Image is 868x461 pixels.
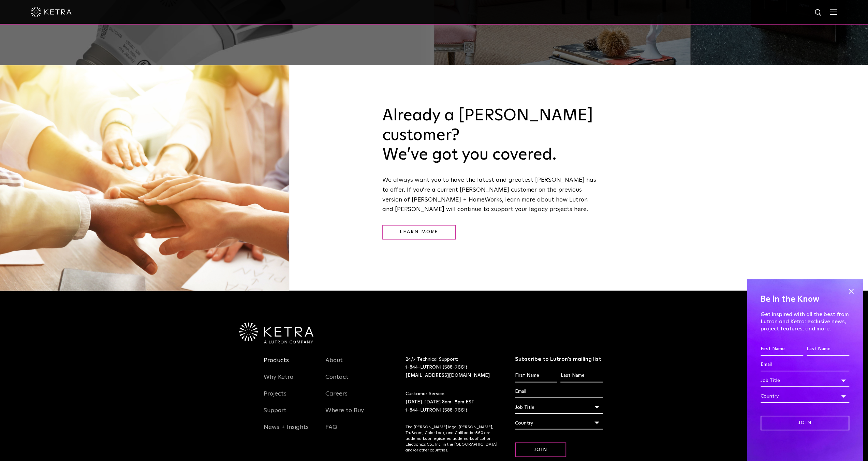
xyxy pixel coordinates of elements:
a: Why Ketra [264,373,294,389]
div: Navigation Menu [264,355,315,439]
input: First Name [515,369,557,382]
input: Join [515,442,566,457]
a: News + Insights [264,423,309,439]
input: Last Name [807,343,849,356]
a: [EMAIL_ADDRESS][DOMAIN_NAME] [406,373,490,377]
a: Products [264,356,289,372]
a: 1-844-LUTRON1 (588-7661) [406,407,467,412]
p: We always want you to have the latest and greatest [PERSON_NAME] has to offer. If you’re a curren... [382,175,600,214]
a: Projects [264,390,286,405]
p: Customer Service: [DATE]-[DATE] 8am- 5pm EST [406,390,498,414]
div: Country [761,390,849,403]
img: Ketra-aLutronCo_White_RGB [239,322,313,343]
a: About [325,356,343,372]
p: Get inspired with all the best from Lutron and Ketra: exclusive news, project features, and more. [761,311,849,332]
a: Support [264,406,286,422]
input: Email [515,385,603,398]
h4: Be in the Know [761,293,849,306]
p: The [PERSON_NAME] logo, [PERSON_NAME], TruBeam, Color Lock, and Calibration360 are trademarks or ... [406,424,498,453]
input: Last Name [560,369,602,382]
h3: Already a [PERSON_NAME] customer? We’ve got you covered. [382,106,600,165]
a: FAQ [325,423,337,439]
a: Learn More [382,225,456,239]
h3: Subscribe to Lutron’s mailing list [515,355,603,362]
p: 24/7 Technical Support: [406,355,498,380]
input: First Name [761,343,803,356]
a: Careers [325,390,348,405]
a: Where to Buy [325,406,364,422]
div: Country [515,416,603,429]
a: 1-844-LUTRON1 (588-7661) [406,365,467,369]
a: Contact [325,373,349,389]
div: Job Title [761,374,849,387]
div: Job Title [515,401,603,414]
input: Email [761,358,849,371]
div: Navigation Menu [325,355,377,439]
img: search icon [814,9,823,17]
img: Hamburger%20Nav.svg [830,9,837,15]
img: ketra-logo-2019-white [31,7,72,17]
input: Join [761,416,849,430]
